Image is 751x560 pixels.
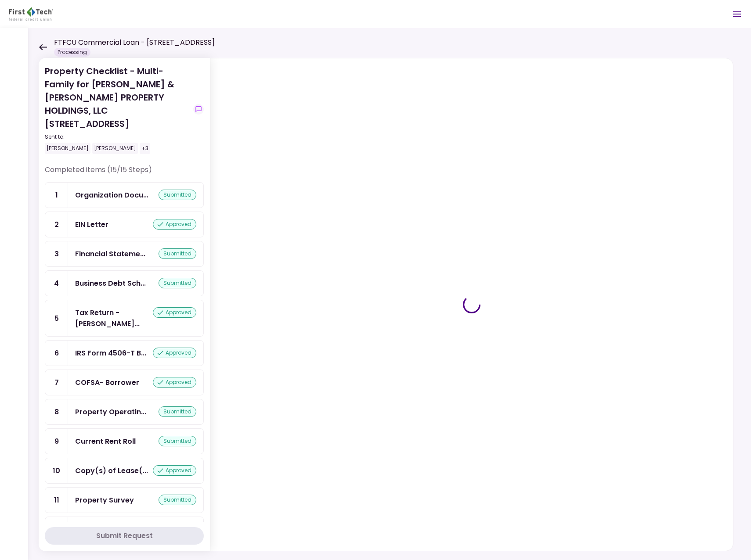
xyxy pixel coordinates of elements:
div: 2 [45,212,68,237]
div: COFSA- Borrower [75,377,139,388]
div: 11 [45,488,68,513]
div: submitted [159,406,196,417]
div: 4 [45,271,68,296]
div: submitted [159,436,196,446]
div: IRS Form 4506-T Borrower [75,348,146,359]
div: submitted [159,248,196,259]
div: [PERSON_NAME] [45,143,90,154]
div: 7 [45,370,68,395]
div: approved [153,465,196,476]
div: Property Checklist - Multi-Family for [PERSON_NAME] & [PERSON_NAME] PROPERTY HOLDINGS, LLC [STREE... [45,65,190,154]
a: 1Organization Documents for Borrowing Entitysubmitted [45,182,204,208]
div: 1 [45,183,68,208]
a: 2EIN Letterapproved [45,212,204,237]
div: approved [153,377,196,388]
div: approved [153,307,196,318]
button: Open menu [726,4,747,25]
div: approved [153,219,196,230]
button: Submit Request [45,527,204,545]
div: Processing [54,48,90,57]
div: 9 [45,429,68,454]
button: show-messages [193,104,204,115]
a: 5Tax Return - Borrowerapproved [45,300,204,337]
div: Property Survey [75,495,134,506]
div: Completed items (15/15 Steps) [45,165,204,182]
h1: FTFCU Commercial Loan - [STREET_ADDRESS] [54,37,215,48]
div: 5 [45,300,68,336]
div: Sent to: [45,133,190,141]
div: +3 [140,143,150,154]
div: submitted [159,278,196,288]
div: 8 [45,399,68,424]
div: Tax Return - Borrower [75,307,153,329]
a: 12Prior Environmental Phase I and/or Phase IIwaived [45,517,204,542]
div: Current Rent Roll [75,436,136,447]
div: Organization Documents for Borrowing Entity [75,190,148,201]
a: 9Current Rent Rollsubmitted [45,428,204,454]
div: Property Operating Statements [75,406,146,417]
div: Financial Statement - Borrower [75,248,145,259]
div: 10 [45,458,68,483]
a: 11Property Surveysubmitted [45,487,204,513]
div: Copy(s) of Lease(s) and Amendment(s) [75,465,148,476]
div: 3 [45,241,68,266]
a: 8Property Operating Statementssubmitted [45,399,204,425]
a: 6IRS Form 4506-T Borrowerapproved [45,340,204,366]
img: Partner icon [9,7,53,21]
a: 10Copy(s) of Lease(s) and Amendment(s)approved [45,458,204,484]
div: Submit Request [96,531,153,541]
div: submitted [159,190,196,200]
div: submitted [159,495,196,505]
a: 7COFSA- Borrowerapproved [45,370,204,395]
div: Business Debt Schedule [75,278,146,289]
div: approved [153,348,196,358]
div: EIN Letter [75,219,108,230]
div: 12 [45,517,68,542]
div: [PERSON_NAME] [92,143,138,154]
a: 4Business Debt Schedulesubmitted [45,270,204,296]
div: 6 [45,341,68,366]
a: 3Financial Statement - Borrowersubmitted [45,241,204,267]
